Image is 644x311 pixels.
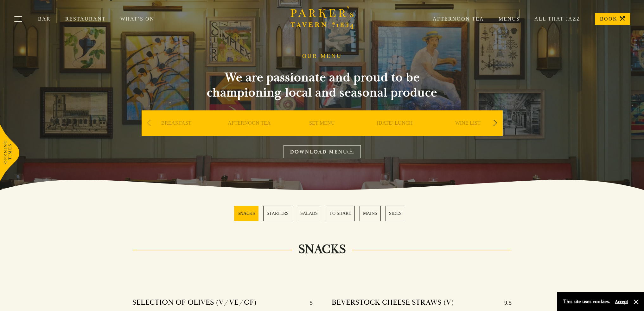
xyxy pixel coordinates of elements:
a: AFTERNOON TEA [228,120,271,145]
a: BREAKFAST [161,120,191,145]
div: 5 / 9 [433,110,503,155]
h4: SELECTION OF OLIVES (V/VE/GF) [132,298,257,308]
a: 1 / 6 [234,206,258,221]
a: 3 / 6 [297,206,321,221]
a: [DATE] LUNCH [377,120,413,145]
a: DOWNLOAD MENU [284,145,361,158]
a: 4 / 6 [326,206,355,221]
p: This site uses cookies. [563,297,610,306]
a: 2 / 6 [263,206,292,221]
p: 9.5 [498,298,512,308]
a: 5 / 6 [360,206,381,221]
div: 4 / 9 [360,110,430,155]
div: Previous slide [145,116,153,130]
button: Accept [615,299,628,305]
div: Next slide [491,116,500,130]
div: 1 / 9 [142,110,211,155]
a: 6 / 6 [386,206,405,221]
h2: We are passionate and proud to be championing local and seasonal produce [195,70,449,100]
div: 2 / 9 [214,110,284,155]
button: Close and accept [633,299,639,305]
p: 5 [303,298,313,308]
div: 3 / 9 [287,110,357,155]
a: SET MENU [309,120,335,145]
h1: OUR MENU [302,53,342,60]
h4: BEVERSTOCK CHEESE STRAWS (V) [332,298,454,308]
h2: SNACKS [292,242,352,257]
a: WINE LIST [455,120,481,145]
